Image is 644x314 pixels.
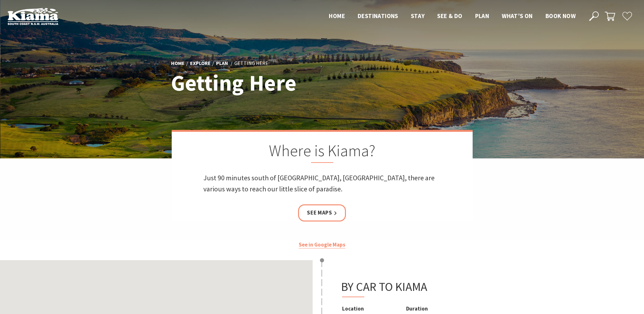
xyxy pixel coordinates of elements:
a: Home [171,60,185,67]
nav: Main Menu [322,11,582,22]
span: Plan [475,12,489,20]
span: Home [329,12,345,20]
h3: By Car to Kiama [341,279,467,297]
th: Location [342,304,405,313]
p: Just 90 minutes south of [GEOGRAPHIC_DATA], [GEOGRAPHIC_DATA], there are various ways to reach ou... [203,172,441,195]
span: Book now [545,12,576,20]
h1: Getting Here [171,71,350,95]
img: Kiama Logo [8,8,58,25]
span: What’s On [502,12,533,20]
span: See & Do [437,12,462,20]
a: See Maps [298,204,346,221]
th: Duration [406,304,439,313]
span: Destinations [358,12,398,20]
li: Getting Here [234,59,268,67]
a: Explore [190,60,211,67]
span: Stay [411,12,425,20]
a: Plan [216,60,228,67]
h2: Where is Kiama? [203,141,441,163]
